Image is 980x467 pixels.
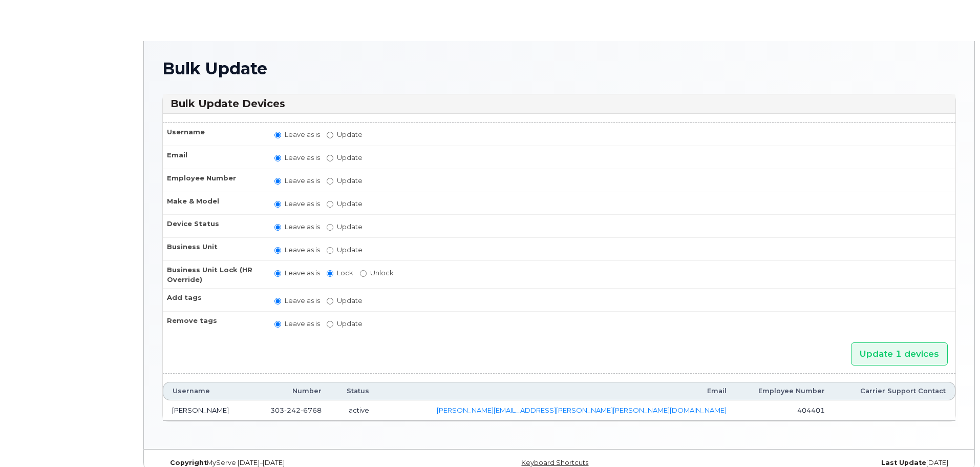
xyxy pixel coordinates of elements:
strong: Copyright [170,459,207,466]
label: Leave as is [274,176,320,186]
input: Leave as is [274,270,281,277]
input: Update [327,224,333,231]
label: Leave as is [274,222,320,232]
input: Update [327,201,333,208]
label: Unlock [360,268,394,278]
td: [PERSON_NAME] [163,400,250,421]
h1: Bulk Update [162,59,956,77]
th: Carrier Support Contact [834,382,955,400]
div: MyServe [DATE]–[DATE] [162,459,427,467]
input: Leave as is [274,247,281,254]
th: Employee Number [163,169,265,192]
input: Leave as is [274,155,281,161]
label: Update [327,199,363,209]
input: Update [327,178,333,185]
label: Leave as is [274,268,320,278]
span: 303 [270,406,322,414]
th: Add tags [163,288,265,311]
input: Update 1 devices [851,342,948,366]
a: Keyboard Shortcuts [521,459,588,466]
input: Leave as is [274,132,281,138]
a: [PERSON_NAME][EMAIL_ADDRESS][PERSON_NAME][PERSON_NAME][DOMAIN_NAME] [437,406,727,414]
label: Leave as is [274,319,320,329]
th: Username [163,382,250,400]
td: 404401 [736,400,834,421]
label: Update [327,319,363,329]
label: Update [327,130,363,139]
th: Email [163,146,265,169]
th: Device Status [163,214,265,237]
input: Leave as is [274,224,281,231]
th: Business Unit [163,237,265,260]
input: Unlock [360,270,367,277]
div: [DATE] [691,459,956,467]
input: Leave as is [274,178,281,185]
th: Remove tags [163,311,265,334]
label: Lock [327,268,353,278]
label: Leave as is [274,296,320,306]
span: 6768 [301,406,322,414]
input: Update [327,155,333,161]
label: Update [327,296,363,306]
th: Status [331,382,378,400]
th: Number [250,382,331,400]
h3: Bulk Update Devices [171,97,948,111]
th: Make & Model [163,192,265,215]
input: Update [327,132,333,138]
label: Leave as is [274,130,320,139]
th: Username [163,123,265,146]
input: Lock [327,270,333,277]
label: Update [327,245,363,255]
input: Leave as is [274,298,281,304]
input: Leave as is [274,201,281,208]
th: Employee Number [736,382,834,400]
span: 242 [284,406,301,414]
strong: Last Update [881,459,926,466]
td: active [331,400,378,421]
label: Update [327,222,363,232]
th: Email [378,382,736,400]
input: Update [327,298,333,304]
input: Update [327,321,333,328]
label: Leave as is [274,199,320,209]
label: Leave as is [274,245,320,255]
label: Update [327,176,363,186]
th: Business Unit Lock (HR Override) [163,260,265,288]
label: Update [327,153,363,163]
label: Leave as is [274,153,320,163]
input: Update [327,247,333,254]
input: Leave as is [274,321,281,328]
